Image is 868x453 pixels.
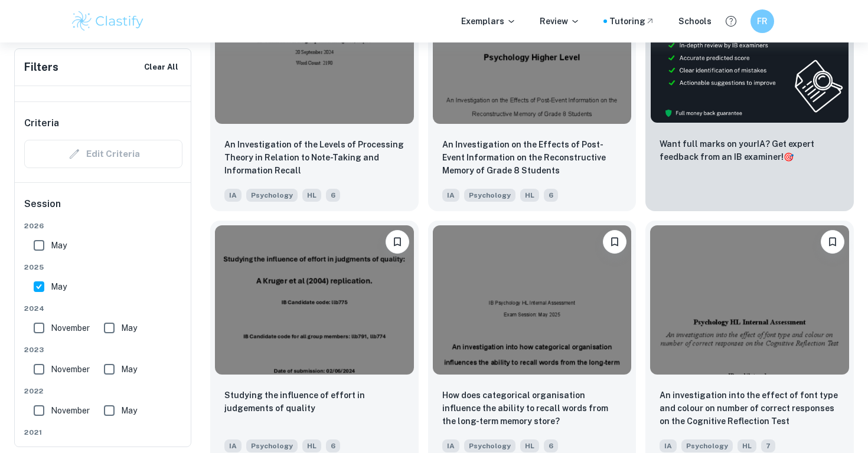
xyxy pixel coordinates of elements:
span: 6 [326,189,340,202]
span: Psychology [246,189,298,202]
img: Psychology IA example thumbnail: How does categorical organisation influe [433,225,632,374]
p: Studying the influence of effort in judgements of quality [224,389,404,415]
span: 6 [544,439,558,452]
span: November [51,363,90,376]
span: 6 [326,439,340,452]
span: HL [520,189,539,202]
span: IA [660,439,677,452]
span: 2024 [24,303,182,314]
span: November [51,404,90,417]
button: Bookmark [603,230,626,254]
button: Help and Feedback [721,11,741,31]
h6: Criteria [24,116,59,130]
p: Want full marks on your IA ? Get expert feedback from an IB examiner! [660,137,840,163]
span: 2025 [24,262,182,273]
span: May [51,280,67,293]
h6: Filters [24,59,58,75]
span: IA [224,439,242,452]
span: 🎯 [784,152,794,162]
button: FR [750,9,774,33]
img: Psychology IA example thumbnail: Studying the influence of effort in judg [215,225,414,374]
span: 2023 [24,344,182,355]
span: Psychology [681,439,733,452]
img: Clastify logo [70,9,145,33]
h6: FR [756,15,769,28]
span: HL [302,439,321,452]
span: 6 [544,189,558,202]
span: Psychology [464,189,515,202]
span: HL [738,439,756,452]
span: May [121,321,137,334]
p: An investigation into the effect of font type and colour on number of correct responses on the Co... [660,389,840,428]
span: May [121,404,137,417]
button: Bookmark [386,230,409,254]
span: IA [442,439,459,452]
span: May [121,363,137,376]
img: Psychology IA example thumbnail: An investigation into the effect of font [650,225,849,374]
span: May [51,239,67,252]
p: An Investigation of the Levels of Processing Theory in Relation to Note-Taking and Information Re... [224,138,404,177]
span: IA [442,189,459,202]
button: Clear All [141,58,181,76]
h6: Session [24,197,182,221]
span: 2022 [24,386,182,396]
p: Review [540,15,580,28]
a: Schools [678,15,712,28]
p: Exemplars [461,15,516,28]
p: An Investigation on the Effects of Post-Event Information on the Reconstructive Memory of Grade 8... [442,138,622,177]
div: Criteria filters are unavailable when searching by topic [24,140,182,168]
span: Psychology [464,439,515,452]
span: 7 [761,439,775,452]
a: Tutoring [609,15,655,28]
p: How does categorical organisation influence the ability to recall words from the long-term memory... [442,389,622,428]
span: IA [224,189,242,202]
span: Psychology [246,439,298,452]
button: Bookmark [821,230,844,254]
span: 2026 [24,221,182,231]
span: HL [520,439,539,452]
span: November [51,321,90,334]
span: HL [302,189,321,202]
span: 2021 [24,427,182,438]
